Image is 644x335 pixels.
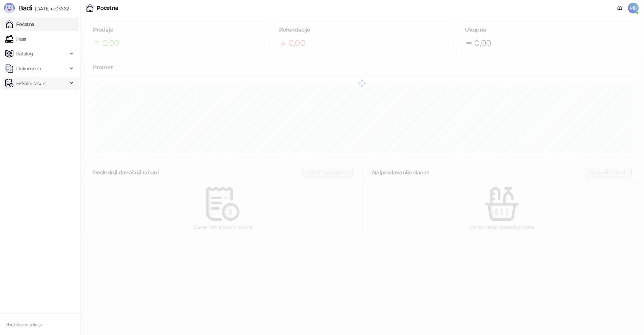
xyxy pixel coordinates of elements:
a: Dokumentacija [614,3,625,13]
small: Mediteraneo holidays [5,322,43,327]
div: Početna [97,5,118,11]
span: Katalog [16,47,33,60]
span: Dokumenti [16,62,41,75]
img: Logo [4,3,15,13]
span: Badi [18,4,32,12]
a: Kasa [5,32,26,46]
span: Fiskalni računi [16,77,46,90]
span: MH [628,3,639,13]
span: [DATE]-cc35662 [32,6,69,12]
a: Početna [5,17,34,31]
